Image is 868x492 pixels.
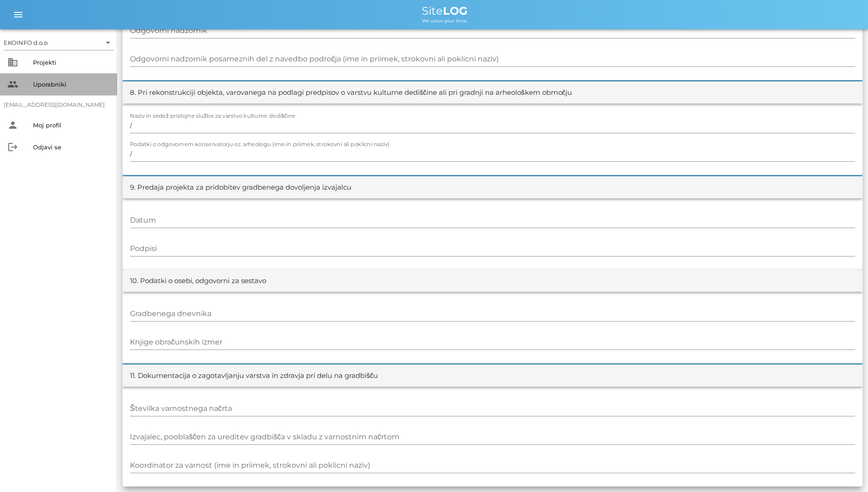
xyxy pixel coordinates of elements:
[130,371,378,381] div: 11. Dokumentacija o zagotavljanju varstva in zdravja pri delu na gradbišču
[130,141,389,148] label: Podatki o odgovornem konservatorju oz. arheologu (ime in priimek, strokovni ali poklicni naziv)
[4,35,113,50] div: EKOINFO d.o.o
[33,59,110,66] div: Projekti
[130,113,296,120] label: Naziv in sedež pristojne službe za varstvo kulturne dediščine
[33,81,110,88] div: Uporabniki
[7,120,18,131] i: person
[443,4,468,17] b: LOG
[102,37,113,48] i: arrow_drop_down
[7,142,18,153] i: logout
[422,4,468,17] span: Site
[13,9,24,20] i: menu
[33,121,110,129] div: Moj profil
[7,57,18,68] i: business
[422,18,468,24] span: We value your time.
[7,79,18,90] i: people
[737,393,868,492] iframe: Chat Widget
[33,143,110,151] div: Odjavi se
[130,276,266,286] div: 10. Podatki o osebi, odgovorni za sestavo
[737,393,868,492] div: Pripomoček za klepet
[4,38,48,47] div: EKOINFO d.o.o
[130,182,351,193] div: 9. Predaja projekta za pridobitev gradbenega dovoljenja izvajalcu
[130,87,572,98] div: 8. Pri rekonstrukciji objekta, varovanega na podlagi predpisov o varstvu kulturne dediščine ali p...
